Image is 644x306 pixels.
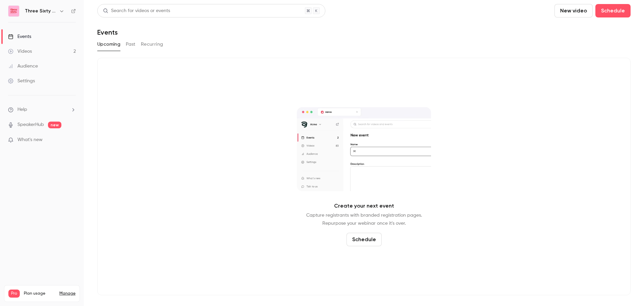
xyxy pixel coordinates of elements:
span: Plan usage [24,291,55,296]
div: Settings [8,78,35,84]
button: Recurring [141,39,163,50]
p: Create your next event [334,202,394,210]
div: Search for videos or events [103,7,170,14]
div: Events [8,33,31,40]
img: Three Sixty Digital [8,6,19,16]
span: What's new [17,136,43,143]
button: Upcoming [97,39,120,50]
div: Audience [8,63,38,70]
a: SpeakerHub [17,121,44,128]
a: Manage [59,291,75,296]
li: help-dropdown-opener [8,106,76,113]
button: Schedule [346,233,382,246]
h1: Events [97,28,118,36]
button: Schedule [595,4,631,17]
h6: Three Sixty Digital [25,8,56,14]
button: New video [554,4,593,17]
span: new [48,122,61,128]
div: Videos [8,48,32,55]
p: Capture registrants with branded registration pages. Repurpose your webinar once it's over. [306,211,422,227]
button: Past [126,39,136,50]
span: Help [17,106,27,113]
span: Pro [8,290,20,298]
